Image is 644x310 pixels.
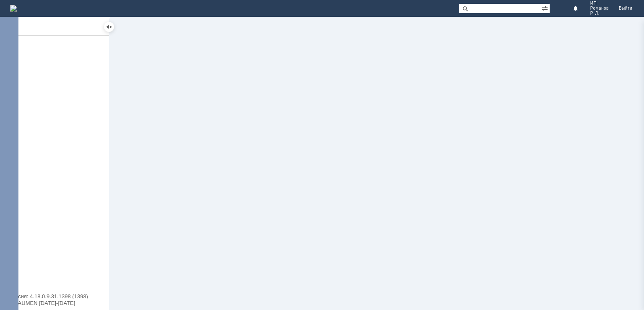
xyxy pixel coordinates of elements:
span: ИП [590,1,609,6]
div: © NAUMEN [DATE]-[DATE] [8,300,101,306]
a: Перейти на домашнюю страницу [10,5,17,12]
div: Скрыть меню [104,22,114,32]
span: Р. Л. [590,11,609,16]
span: Расширенный поиск [541,4,550,12]
div: Версия: 4.18.0.9.31.1398 (1398) [8,294,101,299]
img: logo [10,5,17,12]
span: Романов [590,6,609,11]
